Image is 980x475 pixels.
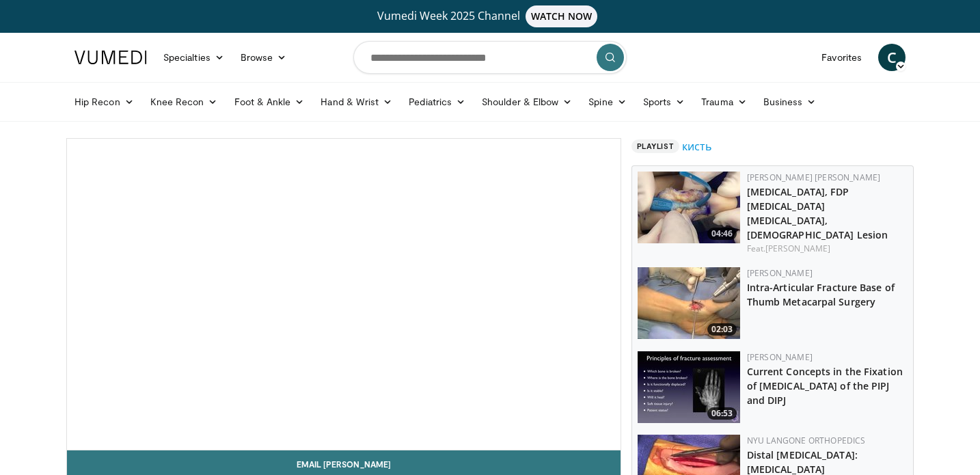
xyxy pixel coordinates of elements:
[747,172,881,183] a: [PERSON_NAME] [PERSON_NAME]
[707,228,737,240] span: 04:46
[707,323,737,336] span: 02:03
[813,44,870,71] a: Favorites
[747,281,895,308] a: Intra-Articular Fracture Base of Thumb Metacarpal Surgery
[638,172,740,243] a: 04:46
[638,351,740,423] img: 1e755709-254a-4930-be7d-aa5fbb173ea9.150x105_q85_crop-smart_upscale.jpg
[142,88,226,116] a: Knee Recon
[74,51,147,64] img: VuMedi Logo
[747,185,888,241] a: [MEDICAL_DATA], FDP [MEDICAL_DATA] [MEDICAL_DATA], [DEMOGRAPHIC_DATA] Lesion
[232,44,295,71] a: Browse
[638,172,740,243] img: dac445cd-114e-4030-8462-5beae9968392.150x105_q85_crop-smart_upscale.jpg
[474,88,580,116] a: Shoulder & Elbow
[66,88,142,116] a: Hip Recon
[747,267,813,279] a: [PERSON_NAME]
[635,88,694,116] a: Sports
[707,407,737,420] span: 06:53
[747,243,908,255] div: Feat.
[580,88,634,116] a: Spine
[226,88,313,116] a: Foot & Ankle
[526,5,598,27] span: WATCH NOW
[312,88,400,116] a: Hand & Wrist
[638,267,740,339] a: 02:03
[631,139,679,153] span: Playlist
[67,139,621,450] video-js: Video Player
[77,5,903,27] a: Vumedi Week 2025 ChannelWATCH NOW
[747,365,903,407] a: Current Concepts in the Fixation of [MEDICAL_DATA] of the PIPJ and DIPJ
[638,351,740,423] a: 06:53
[638,267,740,339] img: 2fdb1abd-eab0-4c0a-b22d-e1b3d9ff8e4b.150x105_q85_crop-smart_upscale.jpg
[747,351,813,363] a: [PERSON_NAME]
[747,435,866,446] a: NYU Langone Orthopedics
[755,88,825,116] a: Business
[765,243,830,254] a: [PERSON_NAME]
[353,41,627,74] input: Search topics, interventions
[693,88,755,116] a: Trauma
[155,44,232,71] a: Specialties
[682,138,711,154] a: кисть
[878,44,906,71] a: C
[400,88,474,116] a: Pediatrics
